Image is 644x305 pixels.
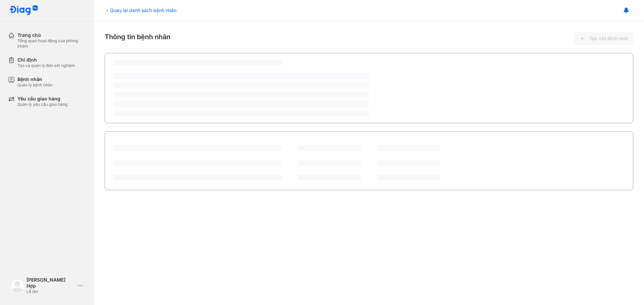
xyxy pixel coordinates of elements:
span: ‌ [377,160,440,166]
img: logo [11,279,24,292]
div: Quay lại danh sách bệnh nhân [105,7,176,14]
span: ‌ [113,101,369,107]
span: ‌ [113,92,369,97]
div: Chỉ định [17,57,75,63]
div: Tổng quan hoạt động của phòng khám [17,38,86,49]
div: Thông tin bệnh nhân [105,32,633,45]
div: [PERSON_NAME] Hợp [26,277,75,289]
span: ‌ [113,111,369,116]
span: ‌ [113,73,369,79]
div: Tạo và quản lý đơn xét nghiệm [17,63,75,68]
span: ‌ [298,146,361,151]
div: Trang chủ [17,32,86,38]
span: Tạo chỉ định mới [589,35,628,42]
span: ‌ [113,146,282,151]
span: ‌ [298,160,361,166]
span: ‌ [113,160,282,166]
div: Lịch sử chỉ định [113,138,154,146]
span: ‌ [113,60,282,65]
span: ‌ [113,175,282,180]
span: ‌ [377,175,440,180]
span: ‌ [377,146,440,151]
div: Quản lý yêu cầu giao hàng [17,102,67,107]
span: ‌ [113,83,369,88]
div: Yêu cầu giao hàng [17,96,67,102]
div: Lễ tân [26,289,75,294]
div: Bệnh nhân [17,76,53,82]
button: Tạo chỉ định mới [574,32,633,45]
span: ‌ [298,175,361,180]
div: Quản lý bệnh nhân [17,82,53,88]
img: logo [9,5,38,16]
